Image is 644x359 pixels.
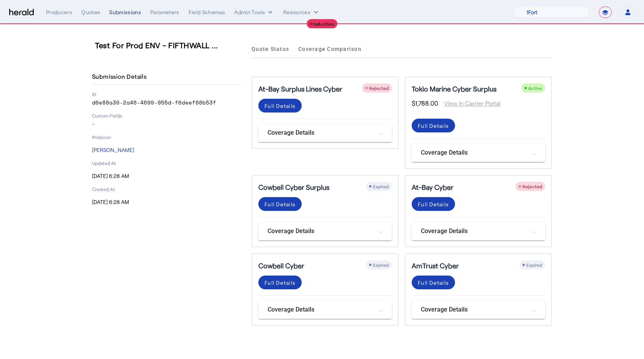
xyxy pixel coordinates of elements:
[251,46,289,52] span: Quote Status
[92,146,242,154] p: [PERSON_NAME]
[412,260,459,271] h5: AmTrust Cyber
[258,222,392,240] mat-expansion-panel-header: Coverage Details
[92,198,242,206] p: [DATE] 6:28 AM
[268,305,373,314] mat-panel-title: Coverage Details
[522,184,542,189] span: Rejected
[258,83,342,94] h5: At-Bay Surplus Lines Cyber
[258,300,392,319] mat-expansion-panel-header: Coverage Details
[418,200,449,208] div: Full Details
[9,9,34,16] img: Herald Logo
[418,122,449,130] div: Full Details
[421,227,527,236] mat-panel-title: Coverage Details
[189,8,225,16] div: Field Schemas
[92,91,242,97] p: ID
[438,99,501,108] span: View in Carrier Portal
[418,279,449,287] div: Full Details
[264,102,296,110] div: Full Details
[412,276,455,289] button: Full Details
[95,40,245,51] h3: Test For Prod ENV - FIFTHWALL ...
[412,99,438,108] span: $1,788.00
[373,262,389,268] span: Expired
[264,200,296,208] div: Full Details
[268,128,373,137] mat-panel-title: Coverage Details
[421,305,527,314] mat-panel-title: Coverage Details
[258,276,302,289] button: Full Details
[307,19,337,28] div: Production
[92,172,242,180] p: [DATE] 6:28 AM
[92,72,149,81] h4: Submission Details
[268,227,373,236] mat-panel-title: Coverage Details
[283,8,320,16] button: Resources dropdown menu
[264,279,296,287] div: Full Details
[412,182,453,193] h5: At-Bay Cyber
[373,184,389,189] span: Expired
[234,8,274,16] button: internal dropdown menu
[412,222,545,240] mat-expansion-panel-header: Coverage Details
[92,134,242,140] p: Producer
[412,144,545,162] mat-expansion-panel-header: Coverage Details
[528,85,542,91] span: Active
[412,119,455,132] button: Full Details
[258,197,302,211] button: Full Details
[92,186,242,192] p: Created At
[150,8,179,16] div: Parameters
[92,113,242,119] p: Custom Fields
[109,8,141,16] div: Submissions
[412,300,545,319] mat-expansion-panel-header: Coverage Details
[258,99,302,113] button: Full Details
[92,120,242,128] p: -
[526,262,542,268] span: Expired
[258,182,329,193] h5: Cowbell Cyber Surplus
[92,160,242,166] p: Updated At
[412,83,496,94] h5: Tokio Marine Cyber Surplus
[369,85,389,91] span: Rejected
[46,8,72,16] div: Producers
[412,197,455,211] button: Full Details
[258,260,304,271] h5: Cowbell Cyber
[258,124,392,142] mat-expansion-panel-header: Coverage Details
[298,40,361,58] a: Coverage Comparison
[92,99,242,106] p: d6e88a30-2a46-4699-955d-f6deef88b53f
[421,148,527,157] mat-panel-title: Coverage Details
[251,40,289,58] a: Quote Status
[81,8,100,16] div: Quotes
[298,46,361,52] span: Coverage Comparison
